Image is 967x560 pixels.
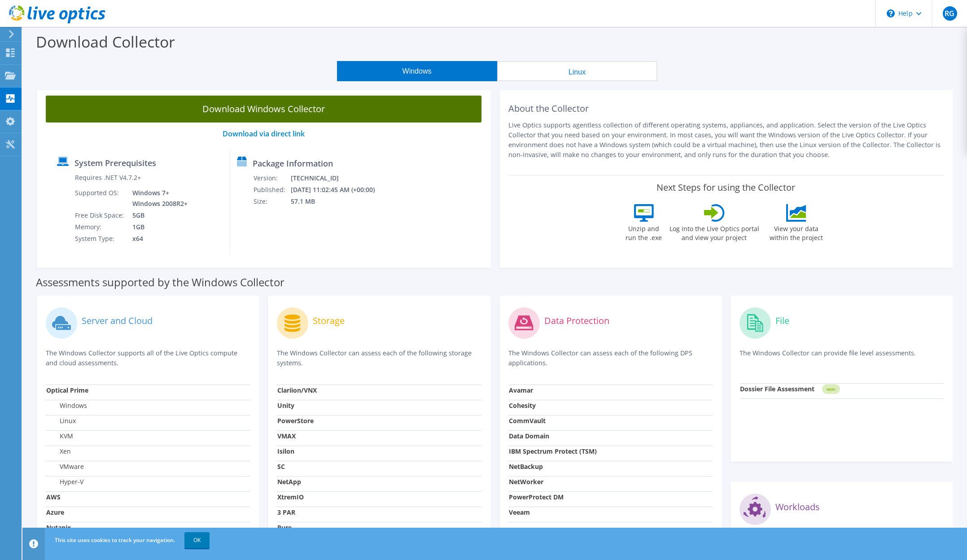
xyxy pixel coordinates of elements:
p: The Windows Collector can assess each of the following DPS applications. [508,348,713,368]
label: VMware [46,462,84,471]
td: [TECHNICAL_ID] [290,172,387,184]
td: [DATE] 11:02:45 AM (+00:00) [290,184,387,196]
td: Windows 7+ Windows 2008R2+ [126,187,189,210]
td: Free Disk Space: [74,210,126,221]
strong: NetBackup [509,462,543,471]
label: KVM [46,432,73,441]
strong: VMAX [277,432,296,440]
strong: NetApp [277,477,301,486]
h2: About the Collector [508,103,944,114]
strong: CommVault [509,416,546,425]
span: This site uses cookies to track your navigation. [55,536,175,544]
label: Hyper-V [46,477,83,486]
a: Download Windows Collector [46,96,481,122]
strong: PowerStore [277,416,314,425]
svg: \n [887,9,895,17]
strong: AWS [46,493,61,501]
label: Xen [46,447,71,456]
strong: Nutanix [46,523,71,532]
td: 1GB [126,221,189,233]
strong: Unity [277,401,294,410]
label: Unzip and run the .exe [623,222,665,242]
label: Package Information [253,159,333,168]
label: Server and Cloud [82,316,153,325]
label: View your data within the project [764,222,829,242]
tspan: NEW! [826,387,835,392]
strong: Clariion/VNX [277,386,317,394]
td: Memory: [74,221,126,233]
strong: Azure [46,508,64,516]
td: System Type: [74,233,126,245]
strong: Data Domain [509,432,549,440]
label: Next Steps for using the Collector [656,182,795,193]
p: The Windows Collector supports all of the Live Optics compute and cloud assessments. [46,348,250,368]
strong: Isilon [277,447,294,455]
strong: SC [277,462,285,471]
p: Live Optics supports agentless collection of different operating systems, appliances, and applica... [508,120,944,160]
strong: IBM Spectrum Protect (TSM) [509,447,597,455]
strong: Veeam [509,508,530,516]
strong: Cohesity [509,401,536,410]
label: Log into the Live Optics portal and view your project [669,222,760,242]
label: System Prerequisites [74,158,156,167]
td: Size: [253,196,290,207]
strong: Optical Prime [46,386,88,394]
label: Requires .NET V4.7.2+ [75,173,141,182]
span: RG [943,6,957,21]
strong: PowerProtect DM [509,493,564,501]
td: 5GB [126,210,189,221]
button: Linux [497,61,657,81]
a: Download via direct link [223,129,305,139]
strong: Avamar [509,386,533,394]
td: Published: [253,184,290,196]
label: Workloads [775,503,820,512]
label: Data Protection [544,316,609,325]
strong: XtremIO [277,493,304,501]
label: Download Collector [36,31,175,52]
label: Linux [46,416,76,425]
label: Storage [313,316,345,325]
strong: Dossier File Assessment [740,385,814,393]
label: File [775,316,789,325]
label: Windows [46,401,87,410]
td: x64 [126,233,189,245]
p: The Windows Collector can assess each of the following storage systems. [277,348,481,368]
label: Assessments supported by the Windows Collector [36,278,284,287]
strong: NetWorker [509,477,543,486]
a: OK [184,532,210,548]
p: The Windows Collector can provide file level assessments. [739,348,944,367]
td: 57.1 MB [290,196,387,207]
button: Windows [337,61,497,81]
td: Supported OS: [74,187,126,210]
strong: Pure [277,523,292,532]
td: Version: [253,172,290,184]
strong: 3 PAR [277,508,295,516]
